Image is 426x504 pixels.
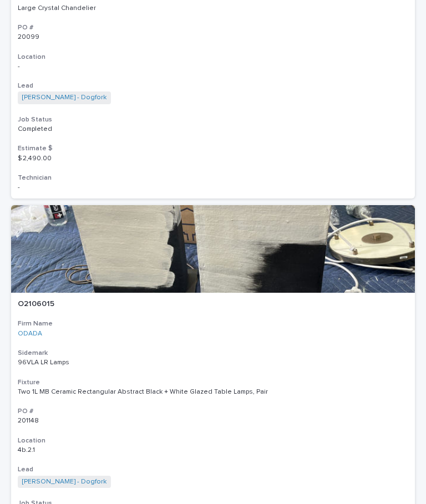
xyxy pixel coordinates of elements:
a: [PERSON_NAME] - Dogfork [22,94,106,101]
div: Large Crystal Chandelier [18,4,408,12]
p: 4b.2.1 [18,446,408,454]
h3: Fixture [18,378,408,387]
a: ODADA [18,330,42,338]
h3: Location [18,53,408,62]
div: Two 1L MB Ceramic Rectangular Abstract Black + White Glazed Table Lamps, Pair [18,388,408,396]
p: Completed [18,125,408,133]
h3: Location [18,436,408,445]
h3: Lead [18,82,408,90]
p: 20099 [18,33,408,41]
p: - [18,63,408,70]
p: $ 2,490.00 [18,155,408,162]
h3: Sidemark [18,349,408,358]
p: O2106015 [18,299,408,309]
h3: Estimate $ [18,144,408,153]
p: - [18,184,408,191]
h3: PO # [18,407,408,416]
h3: PO # [18,23,408,32]
p: 96VLA LR Lamps [18,359,408,366]
h3: Job Status [18,115,408,124]
h3: Technician [18,174,408,182]
h3: Firm Name [18,319,408,328]
a: [PERSON_NAME] - Dogfork [22,478,106,486]
p: 201148 [18,417,408,425]
h3: Lead [18,465,408,474]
